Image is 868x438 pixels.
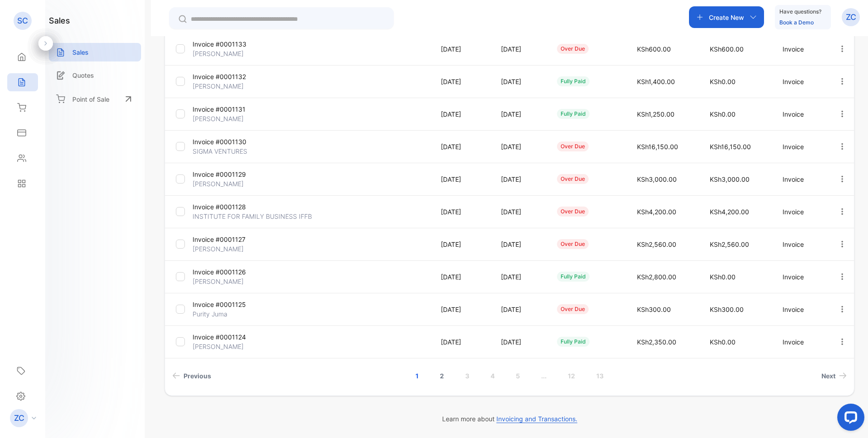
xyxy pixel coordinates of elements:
[689,6,764,28] button: Create New
[501,240,538,249] p: [DATE]
[821,371,835,381] span: Next
[710,338,736,346] span: KSh0.00
[441,142,482,151] p: [DATE]
[169,367,215,384] a: Previous page
[501,337,538,347] p: [DATE]
[72,71,94,80] p: Quotes
[783,207,819,217] p: Invoice
[710,143,751,151] span: KSh16,150.00
[165,414,854,424] p: Learn more about
[557,174,589,184] div: over due
[779,7,821,16] p: Have questions?
[501,272,538,282] p: [DATE]
[193,72,272,81] p: Invoice #0001132
[496,415,577,423] span: Invoicing and Transactions.
[49,14,70,27] h1: sales
[49,66,141,85] a: Quotes
[441,77,482,86] p: [DATE]
[49,43,141,61] a: Sales
[165,367,854,384] ul: Pagination
[193,342,272,351] p: [PERSON_NAME]
[557,44,589,54] div: over due
[193,104,272,114] p: Invoice #0001131
[441,109,482,119] p: [DATE]
[830,400,868,438] iframe: LiveChat chat widget
[557,207,589,217] div: over due
[193,146,272,156] p: SIGMA VENTURES
[501,174,538,184] p: [DATE]
[505,367,531,384] a: Page 5
[637,143,678,151] span: KSh16,150.00
[637,175,677,183] span: KSh3,000.00
[783,44,819,54] p: Invoice
[501,109,538,119] p: [DATE]
[193,300,272,309] p: Invoice #0001125
[193,202,272,212] p: Invoice #0001128
[710,273,736,281] span: KSh0.00
[709,13,744,22] p: Create New
[783,174,819,184] p: Invoice
[846,11,856,23] p: ZC
[441,174,482,184] p: [DATE]
[710,208,749,216] span: KSh4,200.00
[429,367,455,384] a: Page 2
[585,367,614,384] a: Page 13
[557,109,590,119] div: fully paid
[557,141,589,151] div: over due
[14,412,24,424] p: ZC
[783,142,819,151] p: Invoice
[501,142,538,151] p: [DATE]
[193,235,272,244] p: Invoice #0001127
[441,44,482,54] p: [DATE]
[710,78,736,85] span: KSh0.00
[783,305,819,314] p: Invoice
[637,78,675,85] span: KSh1,400.00
[501,305,538,314] p: [DATE]
[710,110,736,118] span: KSh0.00
[441,305,482,314] p: [DATE]
[783,240,819,249] p: Invoice
[184,371,211,381] span: Previous
[193,267,272,277] p: Invoice #0001126
[783,109,819,119] p: Invoice
[193,332,272,342] p: Invoice #0001124
[193,212,312,221] p: INSTITUTE FOR FAMILY BUSINESS IFFB
[193,81,272,91] p: [PERSON_NAME]
[779,19,814,26] a: Book a Demo
[501,77,538,86] p: [DATE]
[72,94,109,104] p: Point of Sale
[783,272,819,282] p: Invoice
[454,367,480,384] a: Page 3
[783,77,819,86] p: Invoice
[530,367,557,384] a: Jump forward
[193,277,272,286] p: [PERSON_NAME]
[710,306,744,313] span: KSh300.00
[557,239,589,249] div: over due
[637,208,676,216] span: KSh4,200.00
[17,15,28,27] p: SC
[818,367,850,384] a: Next page
[710,175,750,183] span: KSh3,000.00
[441,337,482,347] p: [DATE]
[637,306,671,313] span: KSh300.00
[441,272,482,282] p: [DATE]
[193,114,272,123] p: [PERSON_NAME]
[193,179,272,188] p: [PERSON_NAME]
[193,137,272,146] p: Invoice #0001130
[193,170,272,179] p: Invoice #0001129
[193,49,272,58] p: [PERSON_NAME]
[480,367,505,384] a: Page 4
[405,367,429,384] a: Page 1 is your current page
[441,240,482,249] p: [DATE]
[557,337,590,347] div: fully paid
[637,110,675,118] span: KSh1,250.00
[637,45,671,53] span: KSh600.00
[557,304,589,314] div: over due
[441,207,482,217] p: [DATE]
[710,240,749,248] span: KSh2,560.00
[710,45,744,53] span: KSh600.00
[557,367,586,384] a: Page 12
[49,89,141,109] a: Point of Sale
[637,273,676,281] span: KSh2,800.00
